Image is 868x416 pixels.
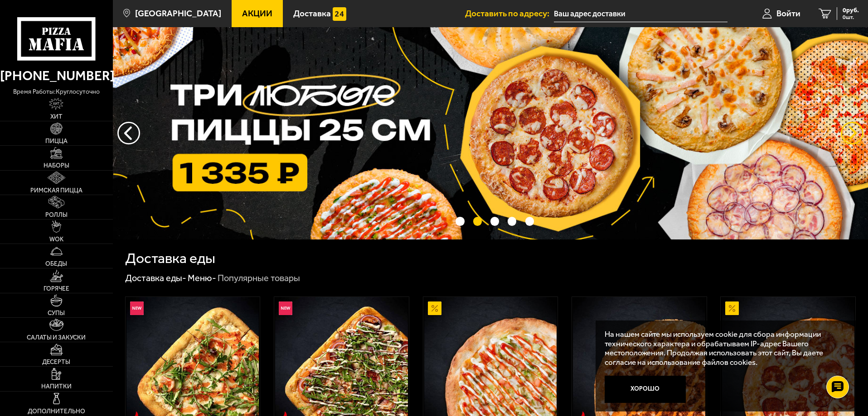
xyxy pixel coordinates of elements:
[44,163,69,169] span: Наборы
[776,9,800,18] span: Войти
[293,9,331,18] span: Доставка
[45,261,67,267] span: Обеды
[465,9,554,18] span: Доставить по адресу:
[456,217,464,225] button: точки переключения
[117,122,140,144] button: следующий
[42,359,70,365] span: Десерты
[279,301,292,315] img: Новинка
[188,273,216,283] a: Меню-
[428,301,441,315] img: Акционный
[554,5,727,22] input: Ваш адрес доставки
[41,383,72,390] span: Напитки
[49,236,63,243] span: WOK
[843,7,859,14] span: 0 руб.
[525,217,534,225] button: точки переключения
[725,301,739,315] img: Акционный
[843,14,859,20] span: 0 шт.
[48,310,65,316] span: Супы
[605,376,686,403] button: Хорошо
[508,217,516,225] button: точки переключения
[605,330,842,367] p: На нашем сайте мы используем cookie для сбора информации технического характера и обрабатываем IP...
[333,7,346,21] img: 15daf4d41897b9f0e9f617042186c801.svg
[473,217,482,225] button: точки переключения
[218,273,300,284] div: Популярные товары
[841,122,863,144] button: предыдущий
[125,251,215,266] h1: Доставка еды
[44,286,69,292] span: Горячее
[27,335,86,341] span: Салаты и закуски
[490,217,499,225] button: точки переключения
[45,212,68,218] span: Роллы
[28,408,85,415] span: Дополнительно
[45,138,68,144] span: Пицца
[30,187,82,194] span: Римская пицца
[125,273,186,283] a: Доставка еды-
[135,9,221,18] span: [GEOGRAPHIC_DATA]
[50,114,63,120] span: Хит
[130,301,144,315] img: Новинка
[242,9,272,18] span: Акции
